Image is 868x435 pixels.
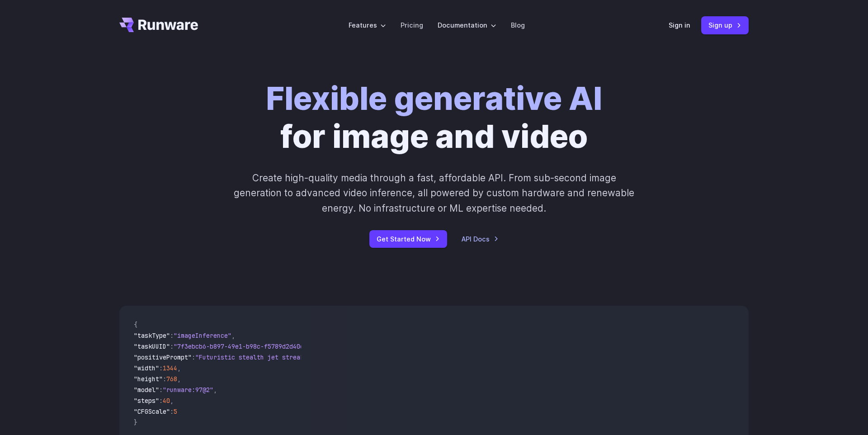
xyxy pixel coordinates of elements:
[170,397,174,405] span: ,
[177,375,181,383] span: ,
[119,18,198,32] a: Go to /
[174,407,177,416] span: 5
[134,353,192,361] span: "positivePrompt"
[159,364,163,372] span: :
[170,342,174,350] span: :
[134,321,137,329] span: {
[177,364,181,372] span: ,
[163,375,166,383] span: :
[134,386,159,394] span: "model"
[163,386,213,394] span: "runware:97@2"
[669,20,690,30] a: Sign in
[134,331,170,340] span: "taskType"
[159,386,163,394] span: :
[163,364,177,372] span: 1344
[195,353,524,361] span: "Futuristic stealth jet streaking through a neon-lit cityscape with glowing purple exhaust"
[134,418,137,426] span: }
[462,234,499,244] a: API Docs
[174,342,311,350] span: "7f3ebcb6-b897-49e1-b98c-f5789d2d40d7"
[166,375,177,383] span: 768
[170,331,174,340] span: :
[163,397,170,405] span: 40
[134,397,159,405] span: "steps"
[233,170,636,216] p: Create high-quality media through a fast, affordable API. From sub-second image generation to adv...
[511,20,525,30] a: Blog
[134,375,163,383] span: "height"
[438,20,496,30] label: Documentation
[266,79,602,118] strong: Flexible generative AI
[174,331,231,340] span: "imageInference"
[349,20,386,30] label: Features
[134,364,159,372] span: "width"
[170,407,174,416] span: :
[213,386,217,394] span: ,
[231,331,235,340] span: ,
[134,407,170,416] span: "CFGScale"
[159,397,163,405] span: :
[401,20,423,30] a: Pricing
[701,16,749,34] a: Sign up
[134,342,170,350] span: "taskUUID"
[266,80,602,156] h1: for image and video
[369,230,447,248] a: Get Started Now
[192,353,195,361] span: :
